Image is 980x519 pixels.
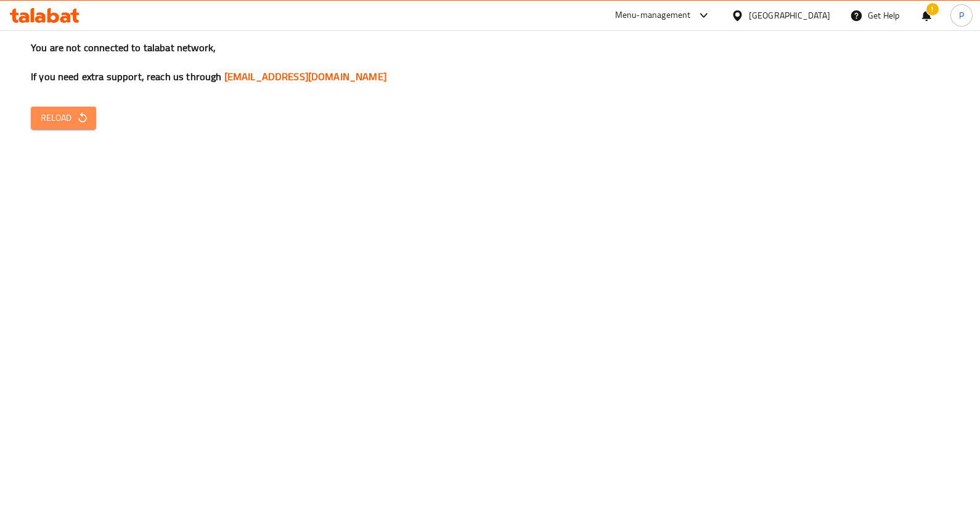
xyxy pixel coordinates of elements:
[959,9,964,22] span: P
[31,107,96,129] button: Reload
[224,67,386,86] a: [EMAIL_ADDRESS][DOMAIN_NAME]
[749,9,830,22] div: [GEOGRAPHIC_DATA]
[41,110,86,126] span: Reload
[615,8,691,23] div: Menu-management
[31,41,949,84] h3: You are not connected to talabat network, If you need extra support, reach us through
